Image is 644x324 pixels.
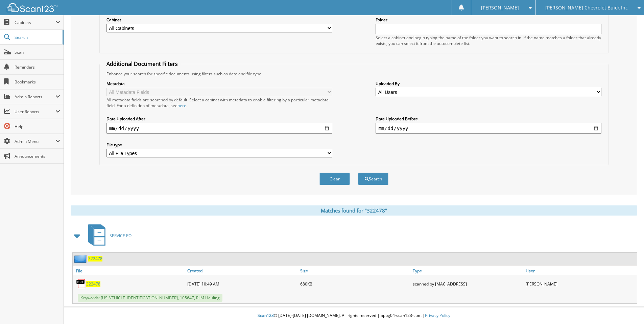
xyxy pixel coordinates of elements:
a: Privacy Policy [425,313,450,318]
label: Uploaded By [376,81,601,86]
a: 322478 [86,281,100,287]
span: Keywords: [US_VEHICLE_IDENTIFICATION_NUMBER], 105647, RLM Hauling [78,294,222,302]
a: 322478 [88,256,102,261]
span: Scan123 [258,313,274,318]
div: [DATE] 10:49 AM [186,277,299,291]
span: Announcements [15,153,60,159]
span: Help [15,124,60,129]
a: User [524,266,637,275]
div: Enhance your search for specific documents using filters such as date and file type. [103,71,605,77]
div: © [DATE]-[DATE] [DOMAIN_NAME]. All rights reserved | appg04-scan123-com | [64,307,644,324]
iframe: Chat Widget [610,292,644,324]
img: PDF.png [76,279,86,289]
span: Admin Menu [15,139,55,144]
div: Matches found for "322478" [71,205,637,216]
div: All metadata fields are searched by default. Select a cabinet with metadata to enable filtering b... [106,97,332,108]
img: scan123-logo-white.svg [7,3,57,12]
img: folder2.png [74,254,88,263]
input: start [106,123,332,134]
div: Select a cabinet and begin typing the name of the folder you want to search in. If the name match... [376,35,601,46]
div: scanned by [MAC_ADDRESS] [411,277,524,291]
span: Cabinets [15,20,55,25]
label: Cabinet [106,17,332,23]
span: Reminders [15,64,60,70]
span: User Reports [15,109,55,115]
label: Folder [376,17,601,23]
div: 680KB [299,277,411,291]
a: Created [186,266,299,275]
span: Scan [15,49,60,55]
a: Type [411,266,524,275]
span: [PERSON_NAME] [481,6,519,10]
a: Size [299,266,411,275]
span: SERVICE RO [110,233,132,239]
a: File [73,266,186,275]
span: Bookmarks [15,79,60,85]
legend: Additional Document Filters [103,60,181,68]
span: Search [15,34,59,40]
div: [PERSON_NAME] [524,277,637,291]
span: Admin Reports [15,94,55,100]
label: Date Uploaded After [106,116,332,122]
a: SERVICE RO [84,222,132,249]
label: Metadata [106,81,332,86]
a: here [177,103,186,108]
label: File type [106,142,332,148]
input: end [376,123,601,134]
button: Search [358,173,388,185]
span: [PERSON_NAME] Chevrolet Buick Inc [545,6,628,10]
label: Date Uploaded Before [376,116,601,122]
button: Clear [319,173,350,185]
